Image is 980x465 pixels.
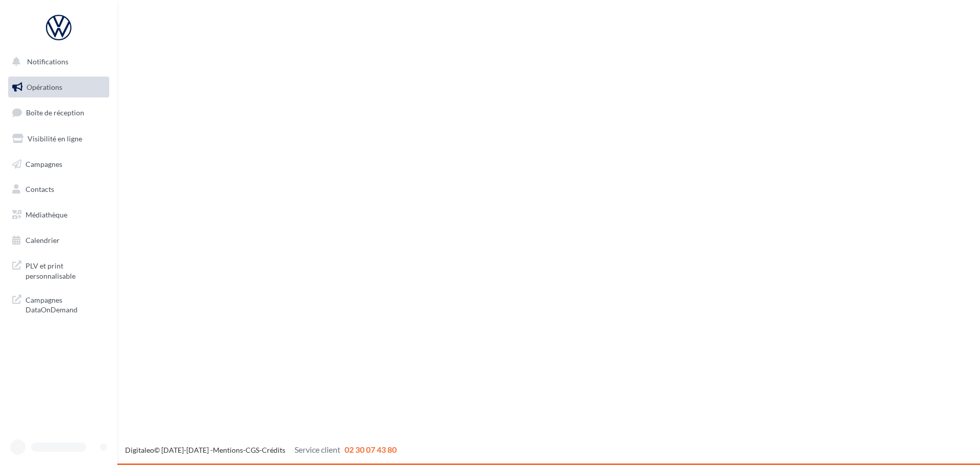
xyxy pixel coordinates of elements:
span: Service client [295,445,340,454]
a: Campagnes DataOnDemand [6,289,111,319]
a: Opérations [6,77,111,98]
span: Médiathèque [26,210,67,219]
a: CGS [246,446,259,454]
span: PLV et print personnalisable [26,259,105,281]
a: Mentions [213,446,243,454]
span: Notifications [27,57,68,66]
a: Crédits [262,446,285,454]
a: PLV et print personnalisable [6,255,111,285]
span: Visibilité en ligne [28,134,82,143]
span: Campagnes DataOnDemand [26,293,105,315]
span: Calendrier [26,236,60,244]
span: Contacts [26,185,54,193]
a: Campagnes [6,154,111,175]
a: Contacts [6,179,111,200]
span: Boîte de réception [26,108,84,117]
button: Notifications [6,51,107,72]
span: 02 30 07 43 80 [345,445,397,454]
span: Campagnes [26,159,62,168]
span: Opérations [27,83,62,91]
span: © [DATE]-[DATE] - - - [125,446,397,454]
a: Boîte de réception [6,102,111,124]
a: Calendrier [6,230,111,251]
a: Médiathèque [6,204,111,226]
a: Digitaleo [125,446,154,454]
a: Visibilité en ligne [6,128,111,150]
